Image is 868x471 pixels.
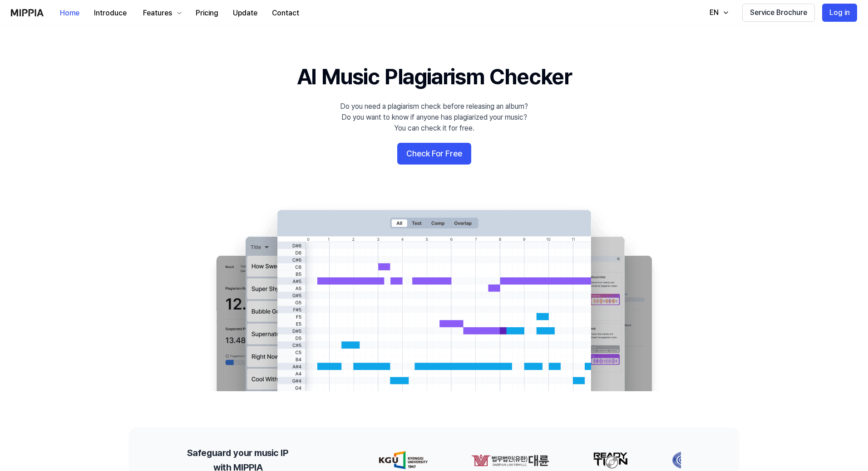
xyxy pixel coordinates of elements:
[468,451,546,469] img: partner-logo-1
[708,7,720,18] div: EN
[226,0,265,25] a: Update
[53,0,87,25] a: Home
[134,4,188,22] button: Features
[226,4,265,22] button: Update
[141,8,174,19] div: Features
[265,4,306,22] button: Contact
[742,4,815,22] button: Service Brochure
[589,451,625,469] img: partner-logo-2
[87,4,134,22] button: Introduce
[53,4,87,22] button: Home
[340,101,528,134] div: Do you need a plagiarism check before releasing an album? Do you want to know if anyone has plagi...
[11,9,44,16] img: logo
[375,451,424,469] img: partner-logo-0
[822,4,857,22] button: Log in
[700,4,735,22] button: EN
[297,62,572,92] h1: AI Music Plagiarism Checker
[198,201,670,391] img: main Image
[397,143,471,165] button: Check For Free
[668,451,696,469] img: partner-logo-3
[188,4,226,22] button: Pricing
